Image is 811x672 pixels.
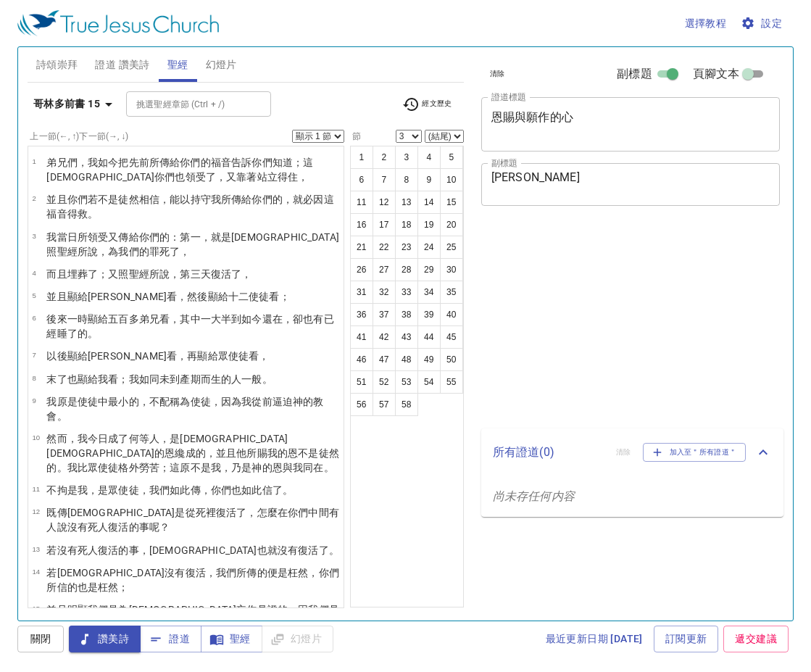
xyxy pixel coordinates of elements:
[46,447,338,473] wg2532: 他
[46,194,333,220] wg4100: ，能以持守
[118,544,338,556] wg386: 的事，[DEMOGRAPHIC_DATA]
[46,396,323,422] wg1360: 我從前逼迫
[744,14,782,33] span: 設定
[32,351,36,359] span: 7
[46,447,338,473] wg3756: 是
[46,507,338,533] wg5547: 是從
[177,350,269,362] wg3700: ，再
[241,484,293,496] wg2532: 如此
[201,462,334,473] wg3756: 是我
[46,602,339,660] p: 並且
[46,194,333,220] wg1487: 不是
[32,157,36,165] span: 1
[32,194,36,202] span: 2
[88,581,129,593] wg2532: 是
[46,396,323,422] wg1510: 使徒
[440,348,463,371] button: 50
[262,484,293,496] wg3779: 信了
[46,581,128,593] wg5216: 所信
[46,231,338,257] wg3860: 你們
[46,372,272,386] p: 末了
[46,567,338,593] wg5547: 沒
[159,373,273,385] wg5619: 未到產期
[32,314,36,322] span: 6
[491,170,770,198] textarea: [PERSON_NAME]
[32,269,36,277] span: 4
[57,544,339,556] wg1487: 沒
[197,350,269,362] wg1534: 顯給眾
[46,394,339,423] p: 我
[417,191,441,214] button: 14
[241,462,333,473] wg235: 是神
[46,447,338,473] wg1096: 徒然
[373,236,396,259] button: 22
[350,168,373,191] button: 6
[46,447,338,473] wg2316: 的恩
[395,348,418,371] button: 48
[417,348,441,371] button: 49
[46,192,339,221] p: 並且你們若
[32,291,36,299] span: 5
[46,313,333,339] wg3700: ，其中
[373,258,396,281] button: 27
[67,291,290,302] wg2532: 顯給[PERSON_NAME]
[46,433,338,473] wg1510: 何等
[67,581,129,593] wg4102: 的也
[395,146,418,169] button: 3
[249,291,290,302] wg1427: 使徒看；
[481,428,783,476] div: 所有證道(0)清除加入至＂所有證道＂
[490,67,505,80] span: 清除
[46,567,338,593] wg1487: [DEMOGRAPHIC_DATA]
[46,396,323,422] wg1377: 神
[46,567,338,593] wg1453: ，我們
[46,231,338,257] wg4413: ，就是[DEMOGRAPHIC_DATA]
[350,236,373,259] button: 21
[46,157,313,183] wg80: ，我如今把先前所傳給
[46,431,339,475] p: 然而
[350,303,373,326] button: 36
[417,236,441,259] button: 24
[417,370,441,394] button: 54
[546,630,643,648] span: 最近更新日期 [DATE]
[67,373,273,385] wg2078: 也
[201,373,273,385] wg1626: 而生的人一般。
[46,155,339,184] p: 弟兄們
[46,565,339,594] p: 若
[350,370,373,394] button: 51
[373,168,396,191] button: 7
[46,396,323,422] wg1473: 原是
[46,462,333,473] wg2756: 的。我比眾
[257,544,339,556] wg5547: 也就沒
[46,246,190,257] wg5547: 照
[167,56,188,74] span: 聖經
[80,630,129,648] span: 讚美詩
[249,350,269,362] wg652: 看，
[212,630,251,648] span: 聖經
[395,213,418,236] button: 18
[329,544,339,556] wg1453: 。
[46,313,333,339] wg80: 看
[159,462,334,473] wg2872: ；這原不
[32,374,36,382] span: 8
[440,213,463,236] button: 20
[151,630,190,648] span: 證道
[46,396,323,422] wg1646: 的，不
[46,313,333,339] wg1899: 一時
[98,462,334,473] wg3956: 使徒格外
[46,604,338,659] wg2532: 明顯
[46,349,269,363] p: 以後
[395,303,418,326] button: 38
[440,325,463,349] button: 45
[108,521,170,533] wg3498: 復活
[67,484,293,496] wg1535: 是我
[17,10,219,36] img: True Jesus Church
[69,626,141,652] button: 讚美詩
[395,325,418,349] button: 43
[654,626,719,652] a: 訂閱更新
[118,373,272,385] wg3700: ；我如同
[170,246,190,257] wg599: 了，
[78,373,273,385] wg2504: 顯給我看
[440,236,463,259] button: 25
[46,231,338,257] wg3880: 又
